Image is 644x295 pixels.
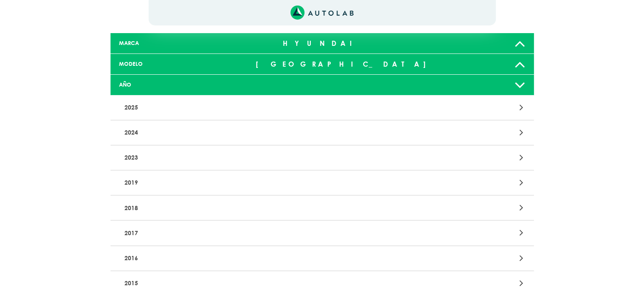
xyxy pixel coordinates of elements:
div: MARCA [113,39,252,47]
p: 2018 [121,200,385,216]
div: MODELO [113,60,252,68]
a: MODELO [GEOGRAPHIC_DATA] [111,54,534,75]
p: 2017 [121,225,385,241]
p: 2025 [121,100,385,115]
p: 2024 [121,125,385,140]
a: MARCA HYUNDAI [111,33,534,54]
a: Link al sitio de autolab [290,8,354,16]
div: AÑO [113,81,252,89]
div: HYUNDAI [252,35,392,52]
p: 2019 [121,175,385,191]
p: 2016 [121,250,385,266]
div: [GEOGRAPHIC_DATA] [252,56,392,73]
a: AÑO [111,75,534,96]
p: 2023 [121,150,385,166]
p: 2015 [121,275,385,291]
